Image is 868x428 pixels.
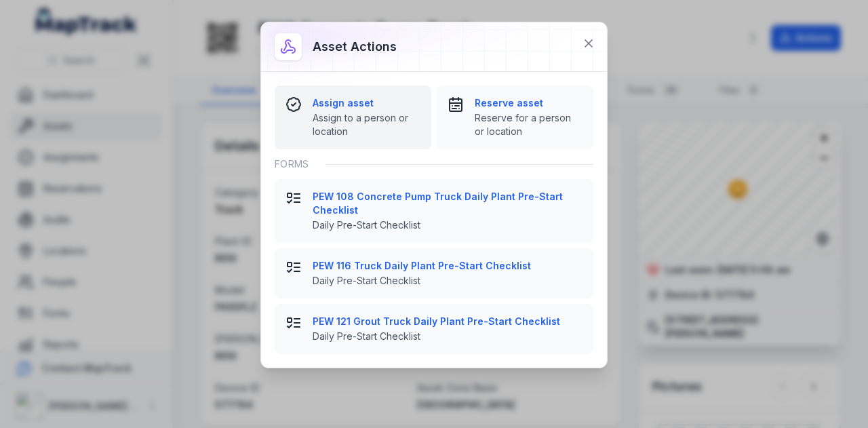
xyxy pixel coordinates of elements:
[475,111,583,138] span: Reserve for a person or location
[475,96,583,110] strong: Reserve asset
[275,179,593,243] button: PEW 108 Concrete Pump Truck Daily Plant Pre-Start ChecklistDaily Pre-Start Checklist
[313,218,583,232] span: Daily Pre-Start Checklist
[275,85,431,149] button: Assign assetAssign to a person or location
[313,190,583,217] strong: PEW 108 Concrete Pump Truck Daily Plant Pre-Start Checklist
[275,248,593,298] button: PEW 116 Truck Daily Plant Pre-Start ChecklistDaily Pre-Start Checklist
[313,259,583,273] strong: PEW 116 Truck Daily Plant Pre-Start Checklist
[437,85,593,149] button: Reserve assetReserve for a person or location
[313,315,583,328] strong: PEW 121 Grout Truck Daily Plant Pre-Start Checklist
[313,37,397,56] h3: Asset actions
[275,149,593,179] div: Forms
[313,111,420,138] span: Assign to a person or location
[313,96,420,110] strong: Assign asset
[275,304,593,354] button: PEW 121 Grout Truck Daily Plant Pre-Start ChecklistDaily Pre-Start Checklist
[313,330,583,343] span: Daily Pre-Start Checklist
[313,274,583,288] span: Daily Pre-Start Checklist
